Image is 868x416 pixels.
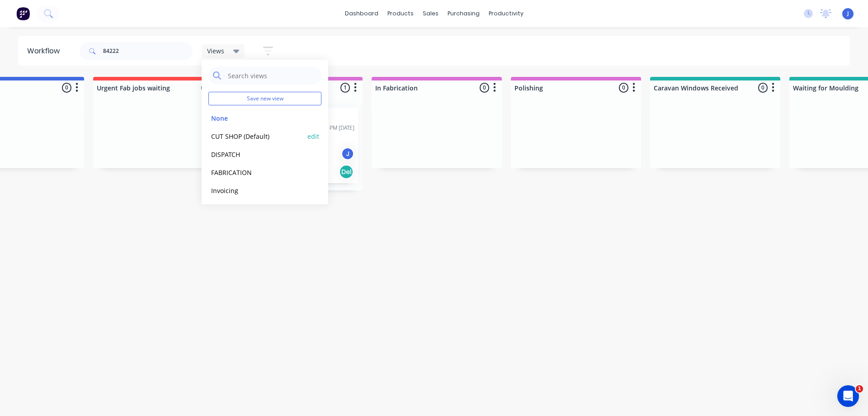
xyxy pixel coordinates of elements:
button: Invoicing [208,185,305,196]
button: None [208,113,305,123]
a: dashboard [340,7,383,20]
button: edit [307,132,319,141]
button: Save new view [208,92,321,105]
div: products [383,7,418,20]
button: FABRICATION [208,167,305,178]
button: CUT SHOP (Default) [208,131,305,142]
div: J [341,147,354,161]
img: Factory [16,7,30,20]
button: MOULDING [208,203,305,214]
div: 01:06 PM [DATE] [314,124,354,132]
div: productivity [484,7,528,20]
button: DISPATCH [208,149,305,160]
span: J [847,9,849,18]
div: Workflow [27,46,64,57]
iframe: Intercom live chat [837,385,859,407]
div: Del [339,165,354,179]
span: Views [207,46,224,56]
div: sales [418,7,443,20]
input: Search views [227,66,317,85]
span: 1 [856,385,863,392]
input: Search for orders... [103,42,193,60]
div: purchasing [443,7,484,20]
